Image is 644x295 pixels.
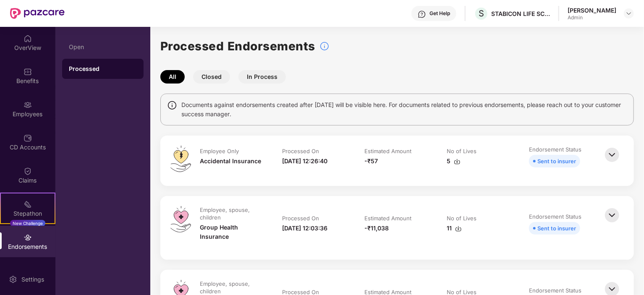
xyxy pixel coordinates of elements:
[238,70,286,84] button: In Process
[603,206,621,225] img: svg+xml;base64,PHN2ZyBpZD0iQmFjay0zMngzMiIgeG1sbnM9Imh0dHA6Ly93d3cudzMub3JnLzIwMDAvc3ZnIiB3aWR0aD...
[447,214,476,222] div: No of Lives
[282,214,319,222] div: Processed On
[1,209,55,218] div: Stepathon
[568,14,616,21] div: Admin
[24,68,32,76] img: svg+xml;base64,PHN2ZyBpZD0iQmVuZWZpdHMiIHhtbG5zPSJodHRwOi8vd3d3LnczLm9yZy8yMDAwL3N2ZyIgd2lkdGg9Ij...
[454,158,461,165] img: svg+xml;base64,PHN2ZyBpZD0iRG93bmxvYWQtMzJ4MzIiIHhtbG5zPSJodHRwOi8vd3d3LnczLm9yZy8yMDAwL3N2ZyIgd2...
[319,41,330,51] img: svg+xml;base64,PHN2ZyBpZD0iSW5mb18tXzMyeDMyIiBkYXRhLW5hbWU9IkluZm8gLSAzMngzMiIgeG1sbnM9Imh0dHA6Ly...
[10,220,45,227] div: New Challenge
[364,214,411,222] div: Estimated Amount
[24,34,32,43] img: svg+xml;base64,PHN2ZyBpZD0iSG9tZSIgeG1sbnM9Imh0dHA6Ly93d3cudzMub3JnLzIwMDAvc3ZnIiB3aWR0aD0iMjAiIG...
[19,275,47,284] div: Settings
[282,147,319,155] div: Processed On
[160,70,185,84] button: All
[529,146,581,153] div: Endorsement Status
[568,6,616,14] div: [PERSON_NAME]
[10,8,65,19] img: New Pazcare Logo
[282,224,327,233] div: [DATE] 12:03:36
[447,224,462,233] div: 11
[160,37,315,55] h1: Processed Endorsements
[282,157,327,166] div: [DATE] 12:26:40
[24,233,32,242] img: svg+xml;base64,PHN2ZyBpZD0iRW5kb3JzZW1lbnRzIiB4bWxucz0iaHR0cDovL3d3dy53My5vcmcvMjAwMC9zdmciIHdpZH...
[603,146,621,164] img: svg+xml;base64,PHN2ZyBpZD0iQmFjay0zMngzMiIgeG1sbnM9Imh0dHA6Ly93d3cudzMub3JnLzIwMDAvc3ZnIiB3aWR0aD...
[418,10,426,18] img: svg+xml;base64,PHN2ZyBpZD0iSGVscC0zMngzMiIgeG1sbnM9Imh0dHA6Ly93d3cudzMub3JnLzIwMDAvc3ZnIiB3aWR0aD...
[69,65,137,73] div: Processed
[170,206,191,232] img: svg+xml;base64,PHN2ZyB4bWxucz0iaHR0cDovL3d3dy53My5vcmcvMjAwMC9zdmciIHdpZHRoPSI0OS4zMiIgaGVpZ2h0PS...
[455,225,462,232] img: svg+xml;base64,PHN2ZyBpZD0iRG93bmxvYWQtMzJ4MzIiIHhtbG5zPSJodHRwOi8vd3d3LnczLm9yZy8yMDAwL3N2ZyIgd2...
[200,147,239,155] div: Employee Only
[24,134,32,142] img: svg+xml;base64,PHN2ZyBpZD0iQ0RfQWNjb3VudHMiIGRhdGEtbmFtZT0iQ0QgQWNjb3VudHMiIHhtbG5zPSJodHRwOi8vd3...
[364,224,389,233] div: -₹11,038
[429,10,450,17] div: Get Help
[200,280,264,295] div: Employee, spouse, children
[529,287,581,294] div: Endorsement Status
[24,101,32,109] img: svg+xml;base64,PHN2ZyBpZD0iRW1wbG95ZWVzIiB4bWxucz0iaHR0cDovL3d3dy53My5vcmcvMjAwMC9zdmciIHdpZHRoPS...
[181,100,627,119] span: Documents against endorsements created after [DATE] will be visible here. For documents related t...
[364,157,378,166] div: -₹57
[9,275,17,284] img: svg+xml;base64,PHN2ZyBpZD0iU2V0dGluZy0yMHgyMCIgeG1sbnM9Imh0dHA6Ly93d3cudzMub3JnLzIwMDAvc3ZnIiB3aW...
[167,100,177,110] img: svg+xml;base64,PHN2ZyBpZD0iSW5mbyIgeG1sbnM9Imh0dHA6Ly93d3cudzMub3JnLzIwMDAvc3ZnIiB3aWR0aD0iMTQiIG...
[24,167,32,175] img: svg+xml;base64,PHN2ZyBpZD0iQ2xhaW0iIHhtbG5zPSJodHRwOi8vd3d3LnczLm9yZy8yMDAwL3N2ZyIgd2lkdGg9IjIwIi...
[200,223,265,241] div: Group Health Insurance
[447,147,476,155] div: No of Lives
[170,146,191,172] img: svg+xml;base64,PHN2ZyB4bWxucz0iaHR0cDovL3d3dy53My5vcmcvMjAwMC9zdmciIHdpZHRoPSI0OS4zMiIgaGVpZ2h0PS...
[200,206,264,221] div: Employee, spouse, children
[200,157,261,166] div: Accidental Insurance
[479,8,484,18] span: S
[529,213,581,220] div: Endorsement Status
[24,200,32,209] img: svg+xml;base64,PHN2ZyB4bWxucz0iaHR0cDovL3d3dy53My5vcmcvMjAwMC9zdmciIHdpZHRoPSIyMSIgaGVpZ2h0PSIyMC...
[193,70,230,84] button: Closed
[626,10,632,17] img: svg+xml;base64,PHN2ZyBpZD0iRHJvcGRvd24tMzJ4MzIiIHhtbG5zPSJodHRwOi8vd3d3LnczLm9yZy8yMDAwL3N2ZyIgd2...
[537,157,576,166] div: Sent to insurer
[447,157,461,166] div: 5
[537,224,576,233] div: Sent to insurer
[364,147,411,155] div: Estimated Amount
[491,10,550,18] div: STABICON LIFE SCIENCES PRIVATE LIMITED
[69,44,137,50] div: Open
